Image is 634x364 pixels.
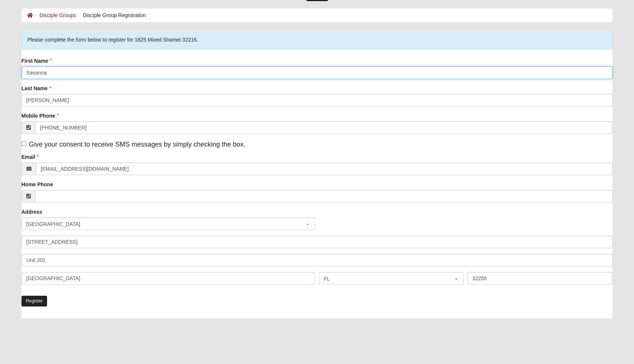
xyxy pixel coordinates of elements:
[26,220,297,228] span: United States
[468,272,612,285] input: Zip
[22,254,613,266] input: Address Line 2
[22,112,59,119] label: Mobile Phone
[22,272,315,285] input: City
[22,236,613,248] input: Address Line 1
[76,12,146,19] li: Disciple Group Registration
[22,141,26,146] input: Give your consent to receive SMS messages by simply checking the box.
[22,153,39,161] label: Email
[22,181,53,188] label: Home Phone
[29,141,245,148] span: Give your consent to receive SMS messages by simply checking the box.
[22,208,42,216] label: Address
[40,12,76,18] a: Disciple Groups
[324,275,446,283] span: FL
[22,57,52,65] label: First Name
[22,85,52,92] label: Last Name
[22,30,613,50] div: Please complete the form below to register for 1825 Mixed Shamet 32216.
[22,296,47,306] button: Register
